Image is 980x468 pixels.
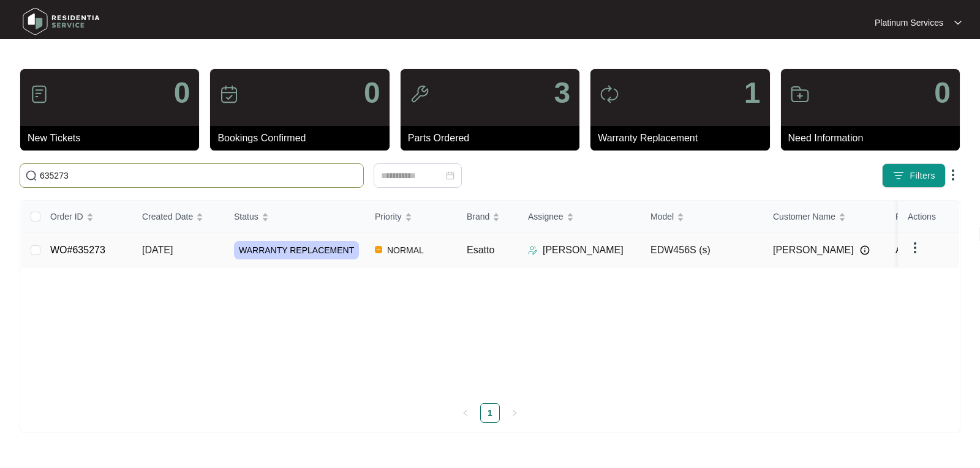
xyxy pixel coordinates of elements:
img: icon [29,84,49,104]
span: Brand [467,210,489,223]
p: Warranty Replacement [598,131,769,146]
li: Previous Page [456,403,475,423]
p: Need Information [788,131,960,146]
p: Parts Ordered [408,131,579,146]
img: Vercel Logo [375,246,382,253]
p: 3 [554,78,570,108]
img: Info icon [860,245,870,255]
th: Actions [898,201,959,233]
img: dropdown arrow [946,168,960,182]
p: 0 [364,78,380,108]
span: right [511,409,518,417]
span: Created Date [142,210,193,223]
img: residentia service logo [18,3,104,40]
span: Order ID [50,210,83,223]
span: Model [650,210,674,223]
button: filter iconFilters [882,163,946,188]
img: dropdown arrow [954,20,962,26]
p: 0 [934,78,951,108]
span: left [462,409,469,417]
th: Order ID [40,201,132,233]
img: icon [219,84,239,104]
img: icon [410,84,429,104]
th: Assignee [518,201,641,233]
img: search-icon [25,169,37,182]
img: icon [600,84,619,104]
img: icon [790,84,810,104]
span: Customer Name [773,210,835,223]
th: Brand [457,201,518,233]
p: New Tickets [28,131,199,146]
img: Assigner Icon [528,245,538,255]
span: WARRANTY REPLACEMENT [234,241,359,259]
p: Bookings Confirmed [217,131,389,146]
th: Created Date [132,201,224,233]
th: Status [224,201,365,233]
span: Assignee [528,210,563,223]
img: dropdown arrow [908,240,922,255]
span: [DATE] [142,245,173,255]
p: 1 [744,78,761,108]
span: Appliances Online [895,245,974,255]
th: Priority [365,201,457,233]
span: NORMAL [382,243,429,258]
button: right [505,403,524,423]
span: Status [234,210,258,223]
input: Search by Order Id, Assignee Name, Customer Name, Brand and Model [40,169,358,182]
p: [PERSON_NAME] [543,243,624,258]
span: Priority [375,210,402,223]
a: WO#635273 [50,245,105,255]
span: Purchased From [895,210,959,223]
li: Next Page [505,403,524,423]
td: EDW456S (s) [641,233,763,267]
span: [PERSON_NAME] [773,243,854,258]
a: 1 [481,404,499,422]
img: filter icon [892,169,905,182]
span: Filters [910,169,935,182]
th: Customer Name [763,201,886,233]
p: 0 [174,78,190,108]
li: 1 [480,403,500,423]
button: left [456,403,475,423]
span: Esatto [467,245,494,255]
th: Model [641,201,763,233]
p: Platinum Services [875,17,943,29]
